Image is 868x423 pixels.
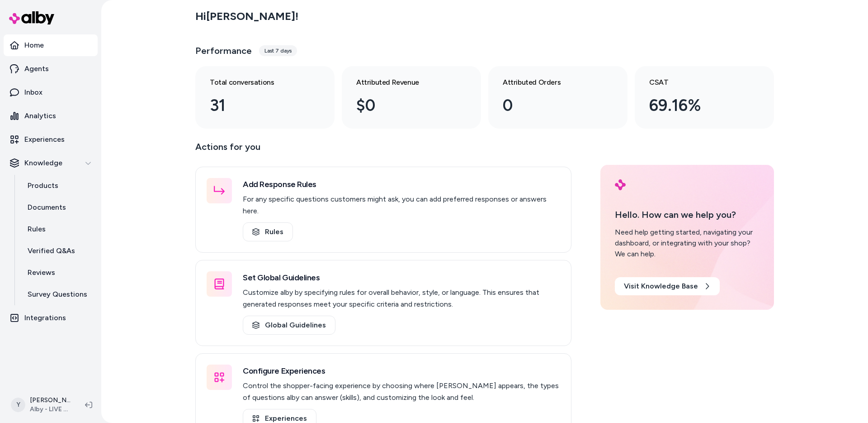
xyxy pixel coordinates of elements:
div: 31 [210,93,306,118]
a: Rules [19,218,98,240]
p: Verified Q&As [28,245,75,256]
div: 69.16% [649,93,745,118]
a: Documents [19,197,98,218]
h3: Set Global Guidelines [243,271,560,284]
p: [PERSON_NAME] [30,396,71,405]
p: Reviews [28,267,55,278]
span: Y [11,398,25,412]
a: Global Guidelines [243,316,335,335]
a: Visit Knowledge Base [615,277,720,295]
p: Control the shopper-facing experience by choosing where [PERSON_NAME] appears, the types of quest... [243,380,560,404]
a: Attributed Orders 0 [488,66,627,129]
h3: Configure Experiences [243,365,560,377]
p: Agents [24,63,49,74]
p: Hello. How can we help you? [615,208,759,221]
p: Experiences [24,134,65,145]
a: Inbox [4,82,98,103]
button: Knowledge [4,152,98,174]
a: Attributed Revenue $0 [342,66,481,129]
p: Customize alby by specifying rules for overall behavior, style, or language. This ensures that ge... [243,287,560,310]
p: Documents [28,202,66,213]
h3: CSAT [649,77,745,88]
a: Products [19,175,98,197]
h3: Performance [195,44,252,57]
h3: Total conversations [210,77,306,88]
a: Survey Questions [19,284,98,305]
img: alby Logo [615,179,626,190]
a: Home [4,34,98,56]
p: Products [28,180,58,191]
a: Integrations [4,307,98,329]
p: Analytics [24,111,56,121]
a: Total conversations 31 [195,66,335,129]
a: CSAT 69.16% [635,66,774,129]
p: Actions for you [195,139,571,161]
div: 0 [503,93,599,118]
h3: Attributed Orders [503,77,599,88]
a: Analytics [4,105,98,127]
span: Alby - LIVE on [DOMAIN_NAME] [30,405,71,414]
p: Survey Questions [28,289,87,300]
p: For any specific questions customers might ask, you can add preferred responses or answers here. [243,193,560,217]
h3: Attributed Revenue [356,77,452,88]
div: $0 [356,93,452,118]
a: Rules [243,222,293,241]
button: Y[PERSON_NAME]Alby - LIVE on [DOMAIN_NAME] [5,390,78,419]
a: Experiences [4,129,98,150]
p: Inbox [24,87,42,98]
div: Need help getting started, navigating your dashboard, or integrating with your shop? We can help. [615,227,759,260]
img: alby Logo [9,11,54,24]
p: Rules [28,224,46,235]
div: Last 7 days [259,45,297,56]
a: Agents [4,58,98,80]
a: Verified Q&As [19,240,98,262]
p: Home [24,40,44,51]
h2: Hi [PERSON_NAME] ! [195,10,298,23]
a: Reviews [19,262,98,284]
h3: Add Response Rules [243,178,560,191]
p: Knowledge [24,158,62,168]
p: Integrations [24,312,66,323]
